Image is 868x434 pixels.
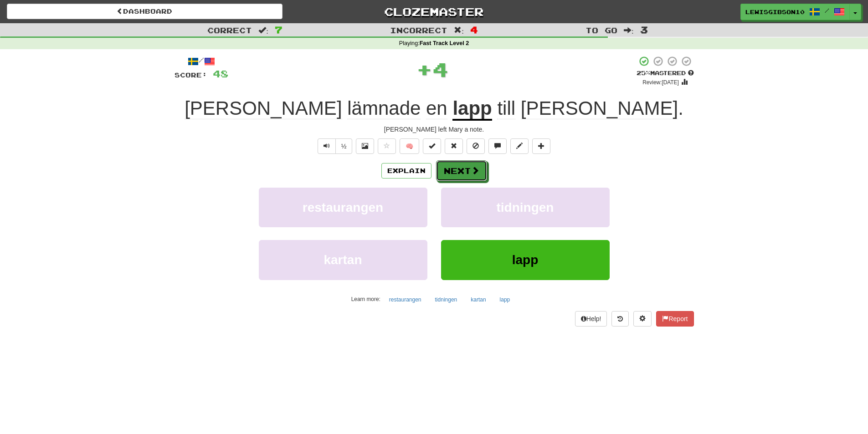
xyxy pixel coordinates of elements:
[467,138,485,154] button: Ignore sentence (alt+i)
[825,7,829,14] span: /
[384,293,426,306] button: restaurangen
[335,138,353,154] button: ½
[175,125,694,134] div: [PERSON_NAME] left Mary a note.
[642,79,679,86] small: Review: [DATE]
[258,26,268,34] span: :
[454,26,464,34] span: :
[436,160,487,181] button: Next
[378,138,396,154] button: Favorite sentence (alt+f)
[207,26,252,35] span: Correct
[497,97,515,119] span: till
[420,40,469,46] strong: Fast Track Level 2
[185,97,342,119] span: [PERSON_NAME]
[347,97,421,119] span: lämnade
[640,24,648,35] span: 3
[318,138,336,154] button: Play sentence audio (ctl+space)
[532,138,550,154] button: Add to collection (alt+a)
[324,253,362,267] span: kartan
[416,56,432,83] span: +
[7,4,282,19] a: Dashboard
[275,24,282,35] span: 7
[175,56,228,67] div: /
[497,200,554,214] span: tidningen
[488,138,507,154] button: Discuss sentence (alt+u)
[381,163,431,179] button: Explain
[512,253,539,267] span: lapp
[296,4,572,20] a: Clozemaster
[586,26,617,35] span: To go
[316,138,353,154] div: Text-to-speech controls
[470,24,478,35] span: 4
[303,200,383,214] span: restaurangen
[213,68,228,79] span: 48
[175,71,207,79] span: Score:
[259,188,427,227] button: restaurangen
[495,293,515,306] button: lapp
[390,26,447,35] span: Incorrect
[575,311,607,327] button: Help!
[426,97,447,119] span: en
[430,293,462,306] button: tidningen
[740,4,850,20] a: lewisgibson10 /
[441,188,610,227] button: tidningen
[624,26,634,34] span: :
[441,240,610,280] button: lapp
[356,138,374,154] button: Show image (alt+x)
[351,296,380,302] small: Learn more:
[611,311,629,327] button: Round history (alt+y)
[521,97,678,119] span: [PERSON_NAME]
[452,97,492,121] u: lapp
[656,311,693,327] button: Report
[466,293,491,306] button: kartan
[423,138,441,154] button: Set this sentence to 100% Mastered (alt+m)
[492,97,683,119] span: .
[637,69,694,77] div: Mastered
[259,240,427,280] button: kartan
[510,138,529,154] button: Edit sentence (alt+d)
[445,138,463,154] button: Reset to 0% Mastered (alt+r)
[400,138,419,154] button: 🧠
[745,8,805,16] span: lewisgibson10
[432,58,448,81] span: 4
[637,69,650,77] span: 25 %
